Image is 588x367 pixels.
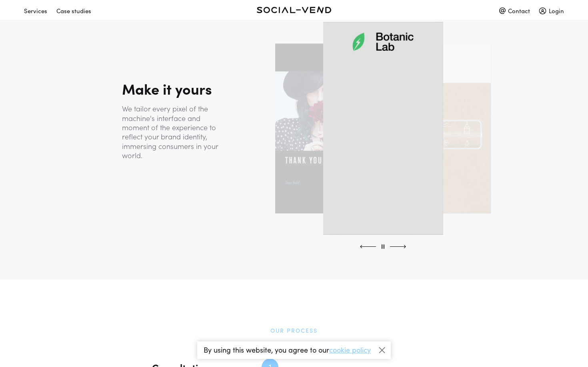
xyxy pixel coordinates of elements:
[24,4,47,18] div: Services
[329,345,371,355] a: cookie policy
[122,81,228,96] h2: Make it yours
[204,346,371,353] p: By using this website, you agree to our
[539,4,564,18] div: Login
[122,104,228,160] p: We tailor every pixel of the machine's interface and moment of the experience to reflect your bra...
[56,4,91,18] div: Case studies
[499,4,530,18] div: Contact
[152,327,436,333] h1: Our Process
[56,4,100,12] a: Case studies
